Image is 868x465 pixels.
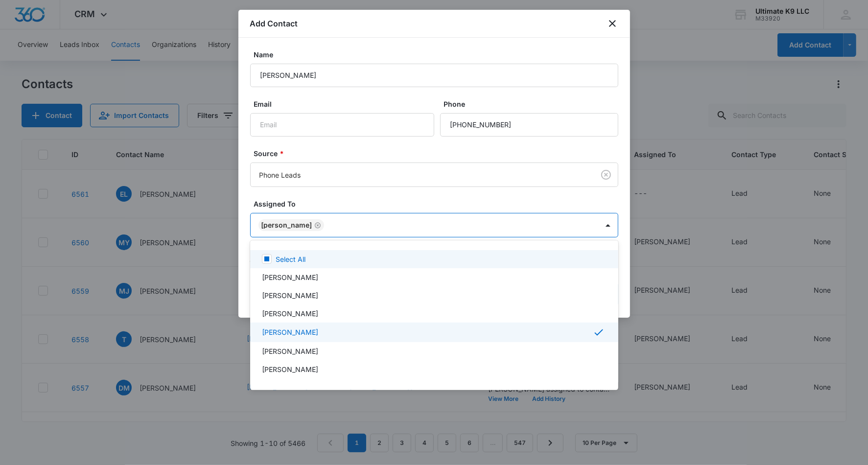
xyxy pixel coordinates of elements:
p: [PERSON_NAME] [262,272,318,282]
p: [PERSON_NAME] [262,308,318,319]
p: [PERSON_NAME] [262,290,318,301]
p: Select All [276,254,305,264]
p: [PERSON_NAME] [262,364,318,374]
p: [PERSON_NAME] [262,327,318,337]
p: [PERSON_NAME] [262,346,318,356]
